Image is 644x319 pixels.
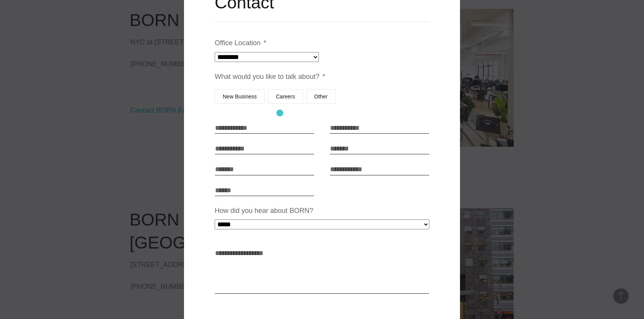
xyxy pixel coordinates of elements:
[215,39,266,47] label: Office Location
[215,72,325,81] label: What would you like to talk about?
[215,89,265,104] label: New Business
[306,89,336,104] label: Other
[268,89,303,104] label: Careers
[215,206,313,215] label: How did you hear about BORN?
